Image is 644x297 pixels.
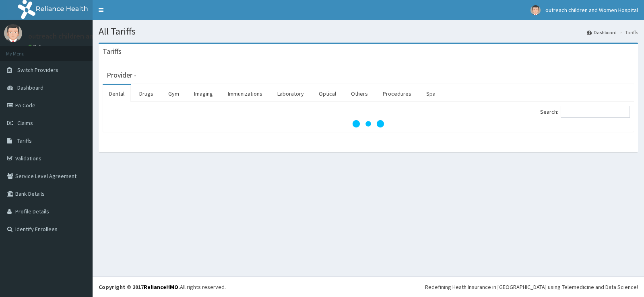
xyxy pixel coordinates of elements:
[107,72,136,79] h3: Provider -
[99,26,638,37] h1: All Tariffs
[4,24,22,42] img: User Image
[540,106,630,118] label: Search:
[352,108,384,140] svg: audio-loading
[17,66,58,74] span: Switch Providers
[188,85,219,102] a: Imaging
[144,283,178,291] a: RelianceHMO
[17,137,32,144] span: Tariffs
[271,85,310,102] a: Laboratory
[420,85,442,102] a: Spa
[587,29,617,36] a: Dashboard
[312,85,343,102] a: Optical
[103,85,131,102] a: Dental
[530,5,541,15] img: User Image
[345,85,374,102] a: Others
[561,106,630,118] input: Search:
[28,44,47,49] a: Online
[425,283,638,291] div: Redefining Heath Insurance in [GEOGRAPHIC_DATA] using Telemedicine and Data Science!
[221,85,269,102] a: Immunizations
[376,85,418,102] a: Procedures
[17,119,33,127] span: Claims
[17,84,43,91] span: Dashboard
[545,6,638,14] span: outreach children and Women Hospital
[28,33,151,40] p: outreach children and Women Hospital
[133,85,160,102] a: Drugs
[99,283,180,291] strong: Copyright © 2017 .
[93,277,644,297] footer: All rights reserved.
[162,85,186,102] a: Gym
[103,48,122,55] h3: Tariffs
[617,29,638,36] li: Tariffs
